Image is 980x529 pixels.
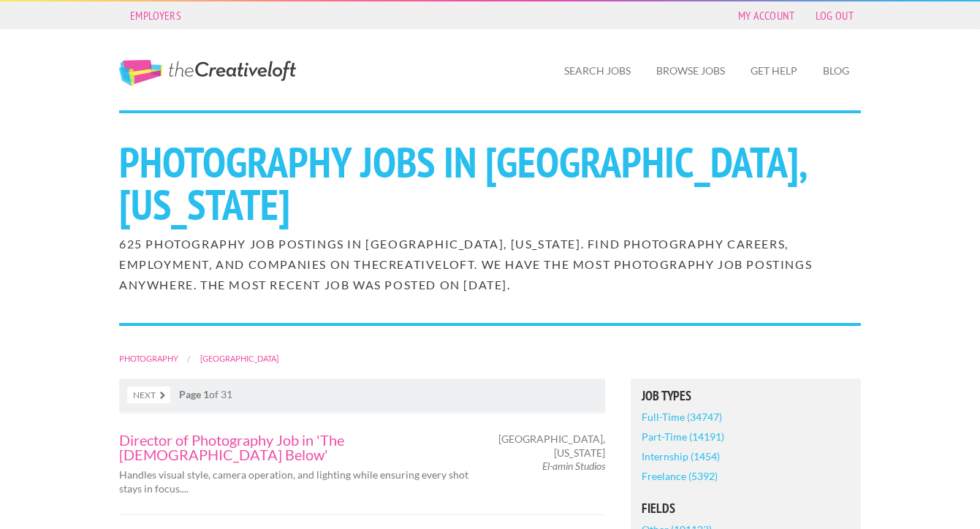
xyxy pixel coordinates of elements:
[542,460,605,472] em: El-amin Studios
[119,378,605,412] nav: of 31
[642,502,850,515] h5: Fields
[119,354,178,363] a: Photography
[119,468,477,495] p: Handles visual style, camera operation, and lighting while ensuring every shot stays in focus....
[119,141,861,226] h1: Photography Jobs in [GEOGRAPHIC_DATA], [US_STATE]
[552,54,642,88] a: Search Jobs
[645,54,737,88] a: Browse Jobs
[119,433,477,462] a: Director of Photography Job in 'The [DEMOGRAPHIC_DATA] Below'
[200,354,278,363] a: [GEOGRAPHIC_DATA]
[642,427,724,446] a: Part-Time (14191)
[739,54,809,88] a: Get Help
[642,466,718,486] a: Freelance (5392)
[119,60,296,86] a: The Creative Loft
[642,446,720,466] a: Internship (1454)
[808,5,861,26] a: Log Out
[127,387,170,403] a: Next
[642,407,722,427] a: Full-Time (34747)
[811,54,861,88] a: Blog
[119,234,861,295] h2: 625 Photography job postings in [GEOGRAPHIC_DATA], [US_STATE]. Find Photography careers, employme...
[642,389,850,403] h5: Job Types
[731,5,802,26] a: My Account
[498,433,605,459] span: [GEOGRAPHIC_DATA], [US_STATE]
[123,5,189,26] a: Employers
[179,388,209,400] strong: Page 1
